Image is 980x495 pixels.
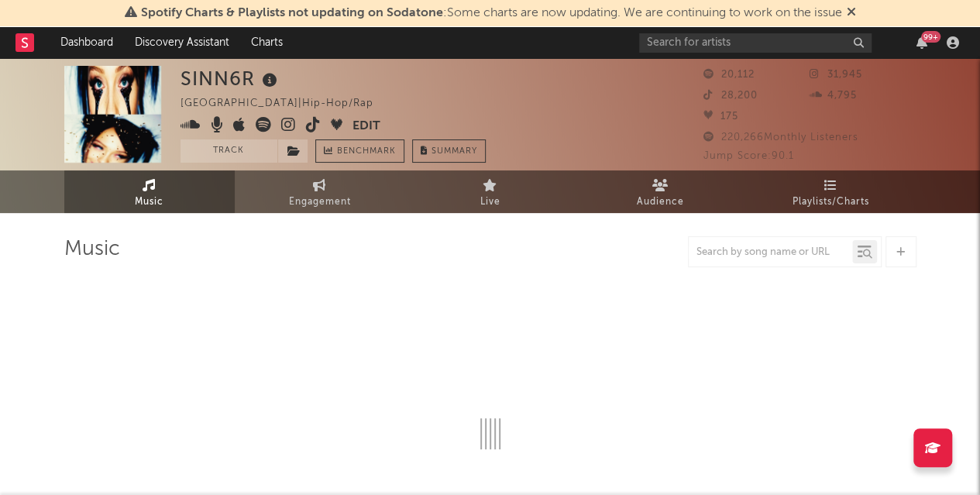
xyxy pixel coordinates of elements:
[810,91,857,101] span: 4,795
[181,95,391,113] div: [GEOGRAPHIC_DATA] | Hip-Hop/Rap
[921,31,940,43] div: 99 +
[337,143,396,161] span: Benchmark
[240,27,294,58] a: Charts
[689,246,852,259] input: Search by song name or URL
[289,193,351,211] span: Engagement
[916,36,927,49] button: 99+
[181,66,281,91] div: SINN6R
[480,193,500,211] span: Live
[703,112,738,122] span: 175
[352,117,380,136] button: Edit
[64,170,235,213] a: Music
[141,7,443,19] span: Spotify Charts & Playlists not updating on Sodatone
[315,139,404,163] a: Benchmark
[432,147,477,156] span: Summary
[135,193,163,211] span: Music
[847,7,856,19] span: Dismiss
[746,170,916,213] a: Playlists/Charts
[141,7,842,19] span: : Some charts are now updating. We are continuing to work on the issue
[235,170,405,213] a: Engagement
[639,33,872,53] input: Search for artists
[405,170,576,213] a: Live
[50,27,124,58] a: Dashboard
[576,170,746,213] a: Audience
[124,27,240,58] a: Discovery Assistant
[810,70,862,80] span: 31,945
[637,193,684,211] span: Audience
[703,91,758,101] span: 28,200
[703,132,858,143] span: 220,266 Monthly Listeners
[793,193,869,211] span: Playlists/Charts
[181,139,277,163] button: Track
[703,151,794,161] span: Jump Score: 90.1
[703,70,755,80] span: 20,112
[412,139,486,163] button: Summary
